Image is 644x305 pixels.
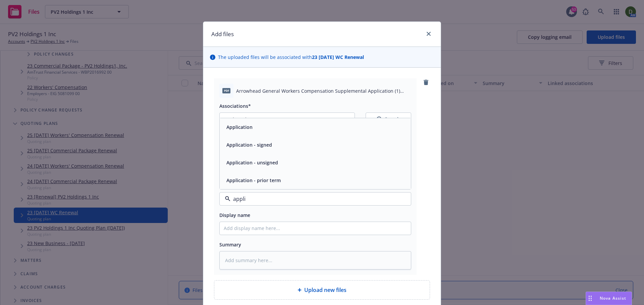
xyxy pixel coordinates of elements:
[425,30,433,38] a: close
[230,195,397,203] input: Filter by keyword
[226,177,281,184] button: Application - prior term
[312,54,364,60] strong: 23 [DATE] WC Renewal
[219,212,250,218] span: Display name
[304,286,346,294] span: Upload new files
[377,116,400,123] div: Search
[226,141,272,148] button: Application - signed
[226,159,278,166] button: Application - unsigned
[218,54,364,61] span: The uploaded files will be associated with
[236,87,411,94] span: Arrowhead General Workers Compensation Supplemental Application (1) (1).pdf
[366,112,411,126] button: SearchSearch
[586,292,594,305] div: Drag to move
[211,30,234,39] h1: Add files
[214,280,430,300] div: Upload new files
[586,292,632,305] button: Nova Assist
[225,116,247,123] span: 1 selected
[600,295,626,301] span: Nova Assist
[222,88,230,93] span: pdf
[220,222,411,235] input: Add display name here...
[226,124,253,131] button: Application
[377,117,382,122] svg: Search
[422,78,430,86] a: remove
[219,241,241,248] span: Summary
[219,112,355,126] button: 1selected
[219,103,251,109] span: Associations*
